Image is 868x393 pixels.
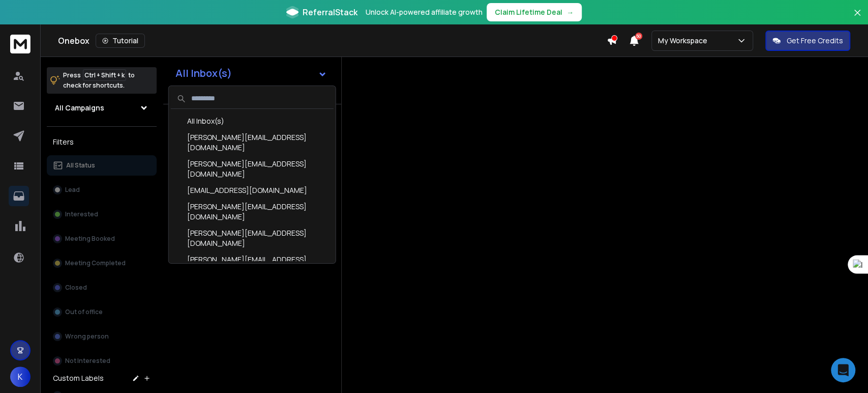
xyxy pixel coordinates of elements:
[63,70,135,91] p: Press to check for shortcuts.
[58,34,607,48] div: Onebox
[851,6,864,31] button: Close banner
[831,358,855,382] div: Open Intercom Messenger
[55,103,104,113] h1: All Campaigns
[83,69,126,81] span: Ctrl + Shift + k
[171,156,334,182] div: [PERSON_NAME][EMAIL_ADDRESS][DOMAIN_NAME]
[171,182,334,199] div: [EMAIL_ADDRESS][DOMAIN_NAME]
[96,34,145,48] button: Tutorial
[366,7,483,17] p: Unlock AI-powered affiliate growth
[171,225,334,251] div: [PERSON_NAME][EMAIL_ADDRESS][DOMAIN_NAME]
[171,199,334,225] div: [PERSON_NAME][EMAIL_ADDRESS][DOMAIN_NAME]
[566,7,574,17] span: →
[487,3,582,21] button: Claim Lifetime Deal
[175,68,232,78] h1: All Inbox(s)
[47,135,157,149] h3: Filters
[171,129,334,156] div: [PERSON_NAME][EMAIL_ADDRESS][DOMAIN_NAME]
[53,373,104,383] h3: Custom Labels
[171,113,334,129] div: All Inbox(s)
[171,251,334,278] div: [PERSON_NAME][EMAIL_ADDRESS][PERSON_NAME][DOMAIN_NAME]
[658,36,711,46] p: My Workspace
[10,367,31,387] span: K
[303,6,357,18] span: ReferralStack
[787,36,843,46] p: Get Free Credits
[635,33,642,40] span: 50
